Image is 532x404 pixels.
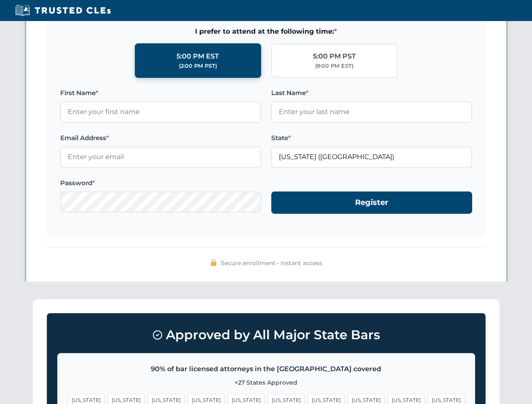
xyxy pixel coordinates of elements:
[13,4,113,17] img: Trusted CLEs
[271,146,472,167] input: Florida (FL)
[60,178,261,188] label: Password
[271,88,472,98] label: Last Name
[57,324,475,346] h3: Approved by All Major State Bars
[179,62,217,70] div: (2:00 PM PST)
[60,146,261,167] input: Enter your email
[271,101,472,122] input: Enter your last name
[271,133,472,143] label: State
[176,51,219,62] div: 5:00 PM EST
[68,364,465,375] p: 90% of bar licensed attorneys in the [GEOGRAPHIC_DATA] covered
[60,26,472,37] span: I prefer to attend at the following time:
[315,62,353,70] div: (8:00 PM EST)
[271,191,472,214] button: Register
[313,51,356,62] div: 5:00 PM PST
[68,378,465,387] p: +27 States Approved
[210,259,217,266] img: 🔒
[60,133,261,143] label: Email Address
[221,258,322,268] span: Secure enrollment • Instant access
[60,88,261,98] label: First Name
[60,101,261,122] input: Enter your first name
